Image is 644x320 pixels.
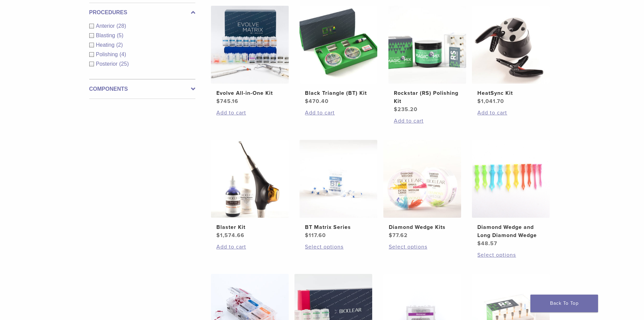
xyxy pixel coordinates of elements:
[211,140,289,239] a: Blaster KitBlaster Kit $1,574.66
[211,6,289,105] a: Evolve All-in-One KitEvolve All-in-One Kit $745.16
[216,232,244,239] bdi: 1,574.66
[388,6,466,84] img: Rockstar (RS) Polishing Kit
[216,232,220,239] span: $
[300,140,377,218] img: BT Matrix Series
[89,85,195,93] label: Components
[383,140,461,218] img: Diamond Wedge Kits
[117,23,126,29] span: (28)
[477,98,504,105] bdi: 1,041.70
[300,6,377,84] img: Black Triangle (BT) Kit
[389,232,408,239] bdi: 77.62
[388,6,467,113] a: Rockstar (RS) Polishing KitRockstar (RS) Polishing Kit $235.20
[477,240,497,247] bdi: 48.57
[383,140,462,239] a: Diamond Wedge KitsDiamond Wedge Kits $77.62
[216,98,238,105] bdi: 745.16
[389,232,392,239] span: $
[305,109,372,117] a: Add to cart: “Black Triangle (BT) Kit”
[216,89,283,97] h2: Evolve All-in-One Kit
[299,140,378,239] a: BT Matrix SeriesBT Matrix Series $117.60
[394,106,418,113] bdi: 235.20
[305,232,309,239] span: $
[477,223,544,239] h2: Diamond Wedge and Long Diamond Wedge
[299,6,378,105] a: Black Triangle (BT) KitBlack Triangle (BT) Kit $470.40
[394,106,398,113] span: $
[472,140,550,218] img: Diamond Wedge and Long Diamond Wedge
[119,61,129,67] span: (25)
[117,33,123,38] span: (5)
[477,109,544,117] a: Add to cart: “HeatSync Kit”
[477,240,481,247] span: $
[96,23,117,29] span: Anterior
[472,6,550,84] img: HeatSync Kit
[96,51,120,57] span: Polishing
[116,42,123,48] span: (2)
[211,6,289,84] img: Evolve All-in-One Kit
[211,140,289,218] img: Blaster Kit
[305,98,309,105] span: $
[394,117,461,125] a: Add to cart: “Rockstar (RS) Polishing Kit”
[389,243,456,251] a: Select options for “Diamond Wedge Kits”
[89,8,195,17] label: Procedures
[305,89,372,97] h2: Black Triangle (BT) Kit
[96,42,116,48] span: Heating
[119,51,126,57] span: (4)
[389,223,456,231] h2: Diamond Wedge Kits
[477,89,544,97] h2: HeatSync Kit
[472,140,550,248] a: Diamond Wedge and Long Diamond WedgeDiamond Wedge and Long Diamond Wedge $48.57
[530,295,598,312] a: Back To Top
[216,243,283,251] a: Add to cart: “Blaster Kit”
[394,89,461,105] h2: Rockstar (RS) Polishing Kit
[477,98,481,105] span: $
[216,98,220,105] span: $
[216,109,283,117] a: Add to cart: “Evolve All-in-One Kit”
[305,98,329,105] bdi: 470.40
[477,251,544,259] a: Select options for “Diamond Wedge and Long Diamond Wedge”
[472,6,550,105] a: HeatSync KitHeatSync Kit $1,041.70
[96,33,117,38] span: Blasting
[216,223,283,231] h2: Blaster Kit
[305,243,372,251] a: Select options for “BT Matrix Series”
[305,232,326,239] bdi: 117.60
[305,223,372,231] h2: BT Matrix Series
[96,61,119,67] span: Posterior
